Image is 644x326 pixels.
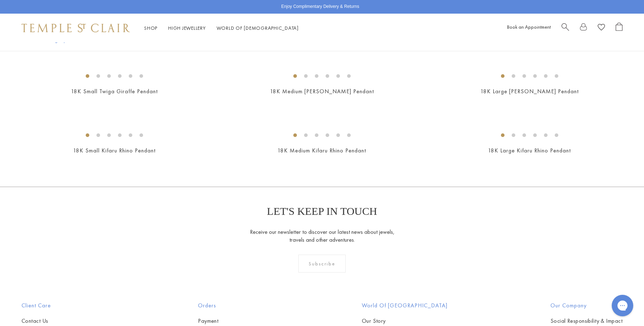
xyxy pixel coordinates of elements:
[144,24,299,33] nav: Main navigation
[550,301,622,310] h2: Our Company
[270,88,374,95] a: 18K Medium [PERSON_NAME] Pendant
[267,205,377,217] p: LET'S KEEP IN TOUCH
[298,255,346,273] div: Subscribe
[250,228,395,244] p: Receive our newsletter to discover our latest news about jewels, travels and other adventures.
[71,88,158,95] a: 18K Small Twiga Giraffe Pendant
[73,147,156,154] a: 18K Small Kifaru Rhino Pendant
[507,24,551,30] a: Book an Appointment
[198,317,259,325] a: Payment
[144,25,157,31] a: ShopShop
[550,317,622,325] a: Social Responsibility & Impact
[362,301,448,310] h2: World of [GEOGRAPHIC_DATA]
[22,301,95,310] h2: Client Care
[562,23,569,34] a: Search
[480,88,579,95] a: 18K Large [PERSON_NAME] Pendant
[22,24,130,32] img: Temple St. Clair
[278,147,366,154] a: 18K Medium Kifaru Rhino Pendant
[616,23,622,34] a: Open Shopping Bag
[217,25,299,31] a: World of [DEMOGRAPHIC_DATA]World of [DEMOGRAPHIC_DATA]
[598,23,605,34] a: View Wishlist
[281,3,359,10] p: Enjoy Complimentary Delivery & Returns
[198,301,259,310] h2: Orders
[168,25,206,31] a: High JewelleryHigh Jewellery
[488,147,571,154] a: 18K Large Kifaru Rhino Pendant
[608,292,637,319] iframe: Gorgias live chat messenger
[22,317,95,325] a: Contact Us
[362,317,448,325] a: Our Story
